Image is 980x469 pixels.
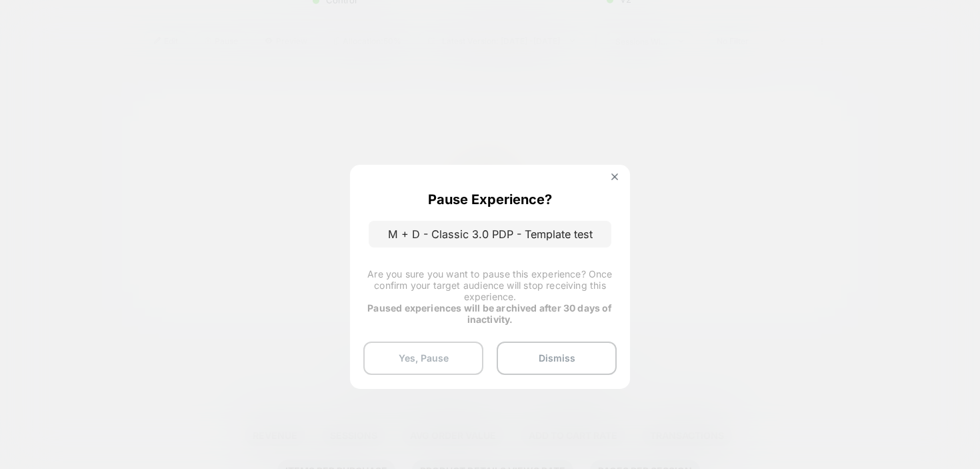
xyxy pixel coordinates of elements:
[611,173,618,180] img: close
[367,268,612,302] span: Are you sure you want to pause this experience? Once confirm your target audience will stop recei...
[367,302,612,325] strong: Paused experiences will be archived after 30 days of inactivity.
[369,221,611,248] p: M + D - Classic 3.0 PDP - Template test
[363,342,483,375] button: Yes, Pause
[497,342,617,375] button: Dismiss
[428,191,552,207] p: Pause Experience?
